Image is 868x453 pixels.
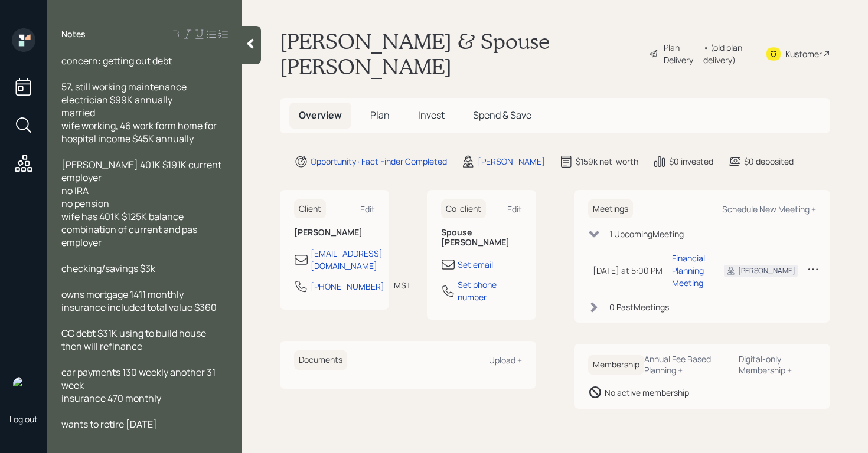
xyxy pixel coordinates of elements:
span: Overview [299,109,342,122]
div: Plan Delivery [664,41,697,66]
div: Annual Fee Based Planning + [644,353,729,376]
h6: Documents [294,350,347,370]
span: wants to retire [DATE] [61,418,157,431]
div: • (old plan-delivery) [703,41,751,66]
label: Notes [61,28,86,40]
div: $159k net-worth [576,155,638,168]
img: retirable_logo.png [12,376,35,399]
h6: Meetings [588,199,633,219]
h6: Client [294,199,326,219]
div: Schedule New Meeting + [722,203,816,215]
span: CC debt $31K using to build house then will refinance [61,327,208,353]
span: Spend & Save [473,109,531,122]
h6: Membership [588,355,644,375]
div: No active membership [605,386,689,399]
div: $0 invested [669,155,713,168]
div: Set phone number [458,278,522,303]
h6: Co-client [441,199,486,219]
div: 0 Past Meeting s [609,301,669,313]
div: Kustomer [785,48,822,60]
span: [PERSON_NAME] 401K $191K current employer no IRA no pension wife has 401K $125K balance combinati... [61,158,223,249]
div: Set email [458,258,493,271]
div: [PERSON_NAME] [738,265,795,276]
div: [PHONE_NUMBER] [311,280,384,293]
span: Invest [418,109,445,122]
div: Upload + [489,354,522,366]
div: Edit [360,203,375,215]
div: Financial Planning Meeting [672,252,705,289]
h6: [PERSON_NAME] [294,228,375,238]
div: $0 deposited [744,155,794,168]
div: Log out [9,413,38,425]
h1: [PERSON_NAME] & Spouse [PERSON_NAME] [280,28,639,79]
h6: Spouse [PERSON_NAME] [441,228,522,248]
span: Plan [370,109,390,122]
span: car payments 130 weekly another 31 week insurance 470 monthly [61,366,217,405]
div: [EMAIL_ADDRESS][DOMAIN_NAME] [311,247,383,272]
div: Opportunity · Fact Finder Completed [311,155,447,168]
span: 57, still working maintenance electrician $99K annually married wife working, 46 work form home f... [61,80,218,145]
span: owns mortgage 1411 monthly insurance included total value $360 [61,288,217,314]
div: Digital-only Membership + [739,353,816,376]
span: checking/savings $3k [61,262,155,275]
div: Edit [507,203,522,215]
div: [PERSON_NAME] [478,155,545,168]
div: MST [394,279,411,291]
div: [DATE] at 5:00 PM [593,264,663,277]
span: concern: getting out debt [61,54,172,67]
div: 1 Upcoming Meeting [609,228,684,240]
